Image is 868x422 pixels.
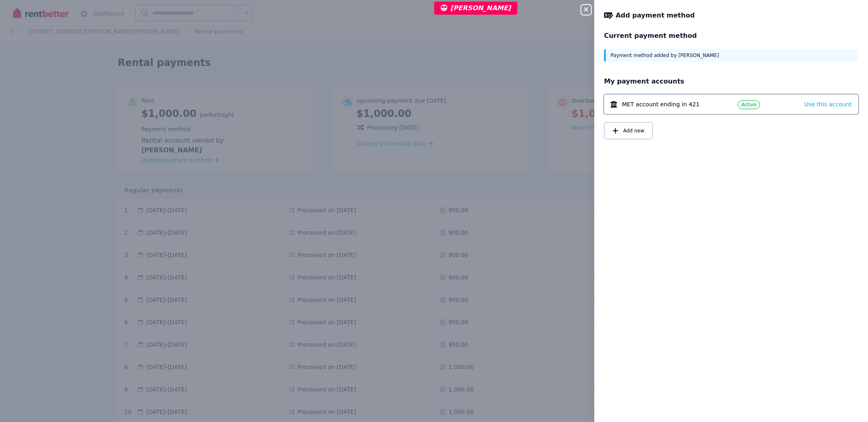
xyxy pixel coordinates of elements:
span: Add new [623,127,644,134]
button: Add new [604,122,653,139]
span: Active [741,101,756,108]
h2: My payment accounts [604,77,858,86]
span: Use this account [804,101,852,108]
span: MET account ending in 421 [622,100,700,108]
div: Payment method added by [PERSON_NAME] [604,49,858,62]
h2: Current payment method [604,31,858,41]
span: Add payment method [616,11,695,20]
